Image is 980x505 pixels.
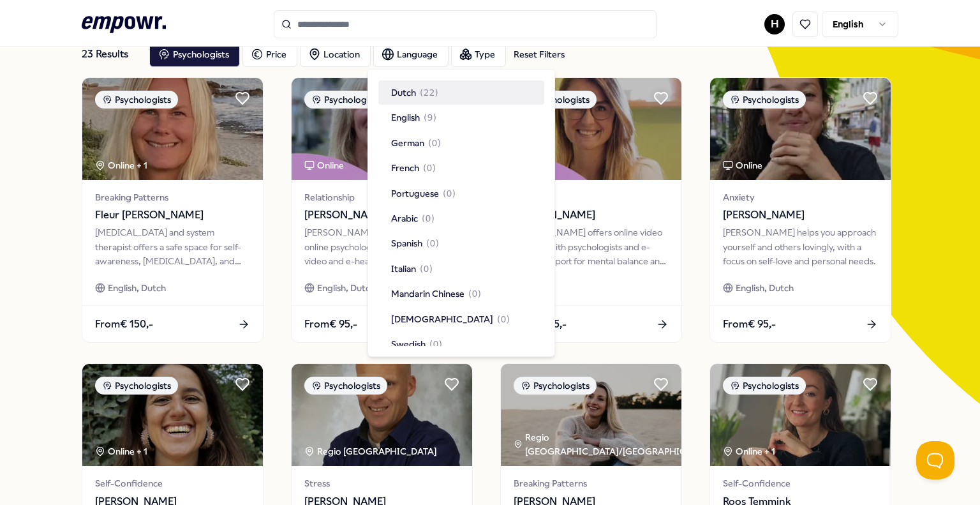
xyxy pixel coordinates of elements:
input: Search for products, categories or subcategories [274,10,657,38]
span: German [391,136,424,150]
span: [PERSON_NAME] [304,207,459,223]
span: Stress [304,476,459,490]
div: [PERSON_NAME] offers accessible online psychological care through video and e-health modules, foc... [304,225,459,268]
div: Online [723,158,762,172]
span: Dutch [391,86,416,100]
div: Online + 1 [723,444,775,458]
span: Arabic [391,211,418,225]
span: Mandarin Chinese [391,287,464,301]
button: Psychologists [149,41,240,67]
div: [PERSON_NAME] offers online video sessions with psychologists and e-health support for mental bal... [514,225,669,268]
span: ( 0 ) [423,161,436,175]
span: ( 0 ) [426,236,439,250]
div: Reset Filters [514,47,565,61]
span: Self-Confidence [95,476,250,490]
div: Online + 1 [95,158,147,172]
div: Psychologists [514,91,597,109]
a: package imagePsychologistsOnlineAnxiety[PERSON_NAME][PERSON_NAME] helps you approach yourself and... [709,77,891,343]
span: Burn-out [514,190,669,204]
button: Language [373,41,449,67]
span: Fleur [PERSON_NAME] [95,207,250,223]
span: Italian [391,262,416,276]
span: ( 0 ) [443,186,456,200]
div: Psychologists [304,377,387,395]
div: Psychologists [95,377,178,395]
button: H [764,14,785,34]
span: Relationship [304,190,459,204]
span: Breaking Patterns [514,476,669,490]
span: From € 150,- [95,316,153,333]
div: Online + 1 [95,444,147,458]
span: ( 0 ) [422,211,434,225]
div: [PERSON_NAME] helps you approach yourself and others lovingly, with a focus on self-love and pers... [723,225,878,268]
div: Online [304,158,344,172]
span: Spanish [391,236,422,250]
span: Anxiety [723,190,878,204]
span: French [391,161,419,175]
span: Self-Confidence [723,476,878,490]
span: Portuguese [391,186,439,200]
span: ( 9 ) [424,110,436,124]
span: English, Dutch [736,281,794,295]
div: Psychologists [723,377,806,395]
div: Psychologists [95,91,178,109]
img: package image [292,78,472,180]
button: Location [300,41,371,67]
span: [PERSON_NAME] [514,207,669,223]
a: package imagePsychologistsOnlineRelationship[PERSON_NAME][PERSON_NAME] offers accessible online p... [291,77,473,343]
span: ( 0 ) [429,337,442,351]
img: package image [82,364,263,466]
img: package image [710,364,891,466]
span: Breaking Patterns [95,190,250,204]
div: 23 Results [82,41,139,67]
iframe: Help Scout Beacon - Open [916,441,954,479]
img: package image [501,364,681,466]
a: package imagePsychologistsOnlineBurn-out[PERSON_NAME][PERSON_NAME] offers online video sessions w... [500,77,682,343]
div: Regio [GEOGRAPHIC_DATA]/[GEOGRAPHIC_DATA] [514,430,720,459]
div: Psychologists [514,377,597,395]
span: From € 95,- [723,316,776,333]
span: From € 95,- [304,316,357,333]
span: [DEMOGRAPHIC_DATA] [391,312,493,326]
a: package imagePsychologistsOnline + 1Breaking PatternsFleur [PERSON_NAME][MEDICAL_DATA] and system... [82,77,264,343]
span: ( 0 ) [497,312,510,326]
span: [PERSON_NAME] [723,207,878,223]
span: English [391,110,420,124]
span: ( 0 ) [428,136,441,150]
img: package image [501,78,681,180]
div: Regio [GEOGRAPHIC_DATA] [304,444,439,458]
button: Type [451,41,506,67]
span: ( 0 ) [420,262,433,276]
span: Swedish [391,337,426,351]
span: ( 0 ) [468,287,481,301]
img: package image [710,78,891,180]
span: English, Dutch [317,281,375,295]
img: package image [292,364,472,466]
div: [MEDICAL_DATA] and system therapist offers a safe space for self-awareness, [MEDICAL_DATA], and m... [95,225,250,268]
img: package image [82,78,263,180]
div: Psychologists [723,91,806,109]
div: Suggestions [378,80,544,346]
div: Psychologists [304,91,387,109]
span: English, Dutch [108,281,166,295]
button: Price [242,41,297,67]
span: ( 22 ) [420,86,438,100]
